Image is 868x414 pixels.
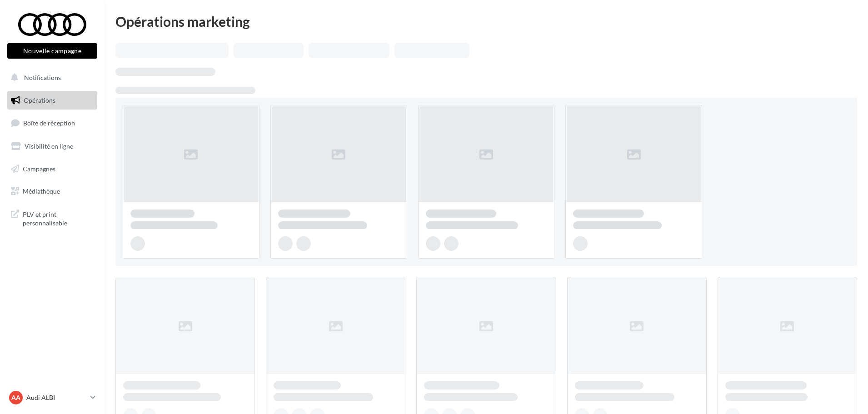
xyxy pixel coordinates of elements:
a: Campagnes [5,160,99,179]
span: Opérations [24,96,55,104]
a: PLV et print personnalisable [5,205,99,231]
span: AA [11,393,20,402]
a: Boîte de réception [5,113,99,133]
span: Boîte de réception [23,119,75,127]
span: Campagnes [23,165,55,172]
span: Visibilité en ligne [25,142,73,150]
div: Opérations marketing [115,15,857,28]
button: Notifications [5,68,95,87]
p: Audi ALBI [26,393,87,402]
a: AA Audi ALBI [7,389,97,406]
a: Médiathèque [5,182,99,201]
a: Visibilité en ligne [5,137,99,156]
button: Nouvelle campagne [7,43,97,59]
span: PLV et print personnalisable [23,208,94,228]
a: Opérations [5,91,99,110]
span: Médiathèque [23,187,60,195]
span: Notifications [24,74,61,81]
